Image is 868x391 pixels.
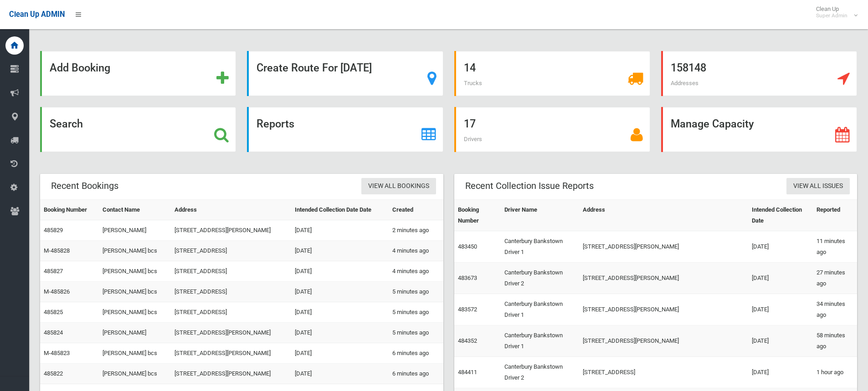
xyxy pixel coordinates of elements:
[44,370,63,377] a: 485822
[748,294,812,325] td: [DATE]
[99,302,171,323] td: [PERSON_NAME] bcs
[579,263,748,294] td: [STREET_ADDRESS][PERSON_NAME]
[458,274,477,281] a: 483673
[454,51,650,96] a: 14 Trucks
[50,117,83,130] strong: Search
[44,350,70,356] a: M-485823
[257,117,294,130] strong: Reports
[171,241,291,261] td: [STREET_ADDRESS]
[816,12,847,19] small: Super Admin
[44,288,70,295] a: M-485826
[812,5,857,19] span: Clean Up
[44,329,63,336] a: 485824
[99,200,171,220] th: Contact Name
[813,325,857,357] td: 58 minutes ago
[813,263,857,294] td: 27 minutes ago
[9,10,65,19] span: Clean Up ADMIN
[748,231,812,263] td: [DATE]
[40,107,236,152] a: Search
[501,325,579,357] td: Canterbury Bankstown Driver 1
[171,200,291,220] th: Address
[361,178,436,195] a: View All Bookings
[813,200,857,231] th: Reported
[291,323,389,343] td: [DATE]
[291,261,389,282] td: [DATE]
[813,231,857,263] td: 11 minutes ago
[389,343,443,364] td: 6 minutes ago
[748,325,812,357] td: [DATE]
[501,200,579,231] th: Driver Name
[44,309,63,315] a: 485825
[786,178,850,195] a: View All Issues
[44,268,63,274] a: 485827
[501,357,579,388] td: Canterbury Bankstown Driver 2
[44,247,70,254] a: M-485828
[813,357,857,388] td: 1 hour ago
[671,117,754,130] strong: Manage Capacity
[99,323,171,343] td: [PERSON_NAME]
[99,261,171,282] td: [PERSON_NAME] bcs
[171,282,291,302] td: [STREET_ADDRESS]
[458,369,477,376] a: 484411
[291,200,389,220] th: Intended Collection Date Date
[257,61,372,74] strong: Create Route For [DATE]
[171,220,291,241] td: [STREET_ADDRESS][PERSON_NAME]
[813,294,857,325] td: 34 minutes ago
[454,200,501,231] th: Booking Number
[40,200,99,220] th: Booking Number
[291,364,389,384] td: [DATE]
[501,231,579,263] td: Canterbury Bankstown Driver 1
[247,107,443,152] a: Reports
[579,231,748,263] td: [STREET_ADDRESS][PERSON_NAME]
[40,177,129,195] header: Recent Bookings
[579,294,748,325] td: [STREET_ADDRESS][PERSON_NAME]
[389,364,443,384] td: 6 minutes ago
[171,343,291,364] td: [STREET_ADDRESS][PERSON_NAME]
[171,302,291,323] td: [STREET_ADDRESS]
[661,51,857,96] a: 158148 Addresses
[464,80,482,86] span: Trucks
[99,282,171,302] td: [PERSON_NAME] bcs
[464,136,482,142] span: Drivers
[171,323,291,343] td: [STREET_ADDRESS][PERSON_NAME]
[661,107,857,152] a: Manage Capacity
[99,220,171,241] td: [PERSON_NAME]
[291,282,389,302] td: [DATE]
[464,117,476,130] strong: 17
[464,61,476,74] strong: 14
[389,282,443,302] td: 5 minutes ago
[458,243,477,250] a: 483450
[389,241,443,261] td: 4 minutes ago
[389,200,443,220] th: Created
[99,364,171,384] td: [PERSON_NAME] bcs
[171,364,291,384] td: [STREET_ADDRESS][PERSON_NAME]
[389,302,443,323] td: 5 minutes ago
[389,261,443,282] td: 4 minutes ago
[291,302,389,323] td: [DATE]
[671,61,706,74] strong: 158148
[748,357,812,388] td: [DATE]
[171,261,291,282] td: [STREET_ADDRESS]
[50,61,110,74] strong: Add Booking
[579,357,748,388] td: [STREET_ADDRESS]
[579,325,748,357] td: [STREET_ADDRESS][PERSON_NAME]
[44,227,63,234] a: 485829
[748,200,812,231] th: Intended Collection Date
[99,343,171,364] td: [PERSON_NAME] bcs
[579,200,748,231] th: Address
[671,80,699,86] span: Addresses
[748,263,812,294] td: [DATE]
[247,51,443,96] a: Create Route For [DATE]
[454,107,650,152] a: 17 Drivers
[458,337,477,344] a: 484352
[99,241,171,261] td: [PERSON_NAME] bcs
[291,220,389,241] td: [DATE]
[501,294,579,325] td: Canterbury Bankstown Driver 1
[40,51,236,96] a: Add Booking
[389,220,443,241] td: 2 minutes ago
[389,323,443,343] td: 5 minutes ago
[501,263,579,294] td: Canterbury Bankstown Driver 2
[454,177,605,195] header: Recent Collection Issue Reports
[291,241,389,261] td: [DATE]
[458,306,477,313] a: 483572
